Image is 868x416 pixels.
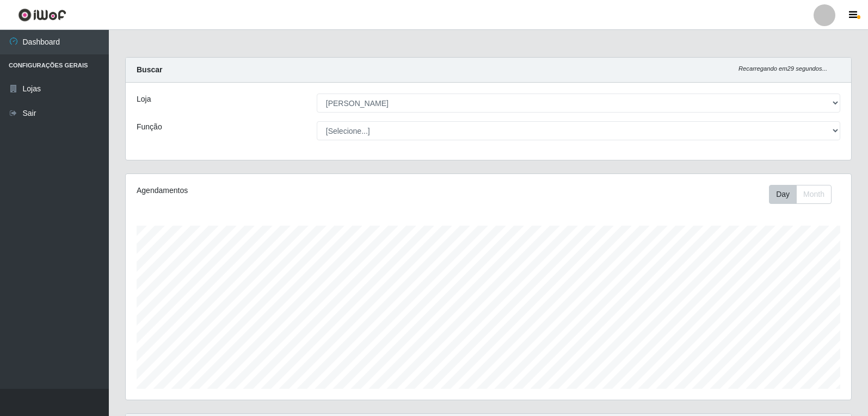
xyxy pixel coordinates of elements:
button: Day [769,185,797,204]
button: Month [796,185,832,204]
div: Agendamentos [137,185,420,196]
strong: Buscar [137,65,162,74]
div: Toolbar with button groups [769,185,840,204]
div: First group [769,185,832,204]
label: Função [137,121,162,133]
img: CoreUI Logo [18,8,66,22]
i: Recarregando em 29 segundos... [738,65,827,72]
label: Loja [137,94,151,105]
